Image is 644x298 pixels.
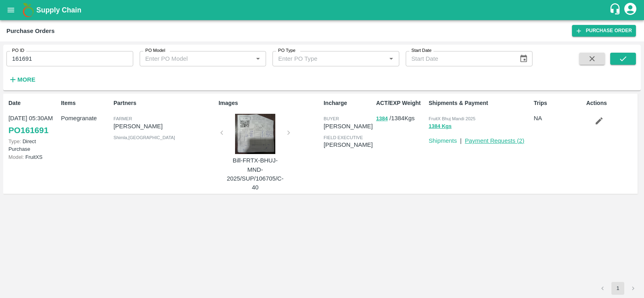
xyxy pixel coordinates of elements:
p: Incharge [324,99,373,107]
input: Enter PO Type [275,53,373,64]
a: Supply Chain [36,4,609,16]
span: Shimla , [GEOGRAPHIC_DATA] [114,135,175,140]
b: Supply Chain [36,6,81,14]
button: Open [386,53,396,64]
p: [PERSON_NAME] [324,122,373,131]
button: 1384 Kgs [429,122,452,131]
input: Enter PO Model [142,53,240,64]
p: / 1384 Kgs [376,114,425,123]
div: Purchase Orders [6,26,55,36]
span: Farmer [114,116,132,121]
strong: More [17,76,35,83]
p: Bill-FRTX-BHUJ-MND-2025/SUP/106705/C-40 [225,156,285,192]
p: ACT/EXP Weight [376,99,425,107]
span: Type: [8,138,21,144]
span: FruitX Bhuj Mandi 2025 [429,116,475,121]
button: Choose date [516,51,531,66]
p: [DATE] 05:30AM [8,114,58,123]
a: Payment Requests (2) [465,138,524,144]
p: FruitXS [8,153,58,161]
p: Images [219,99,320,107]
p: Shipments & Payment [429,99,530,107]
p: [PERSON_NAME] [114,122,215,131]
label: Start Date [411,47,431,54]
div: account of current user [623,2,638,18]
button: page 1 [611,282,624,295]
p: Items [61,99,110,107]
div: | [457,133,462,145]
p: NA [534,114,583,123]
a: PO161691 [8,123,48,138]
input: Start Date [406,51,513,66]
input: Enter PO ID [6,51,133,66]
a: Shipments [429,138,457,144]
p: Pomegranate [61,114,110,123]
a: Purchase Order [572,25,636,37]
span: buyer [324,116,339,121]
p: Direct Purchase [8,138,58,153]
nav: pagination navigation [595,282,641,295]
p: Actions [586,99,635,107]
label: PO ID [12,47,24,54]
label: PO Type [278,47,295,54]
button: open drawer [2,1,20,19]
p: [PERSON_NAME] [324,140,373,149]
button: More [6,73,37,86]
p: Date [8,99,58,107]
button: 1384 [376,114,388,123]
img: logo [20,2,36,18]
span: field executive [324,135,363,140]
span: Model: [8,154,24,160]
p: Trips [534,99,583,107]
button: Open [253,53,263,64]
label: PO Model [145,47,165,54]
div: customer-support [609,3,623,17]
p: Partners [114,99,215,107]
